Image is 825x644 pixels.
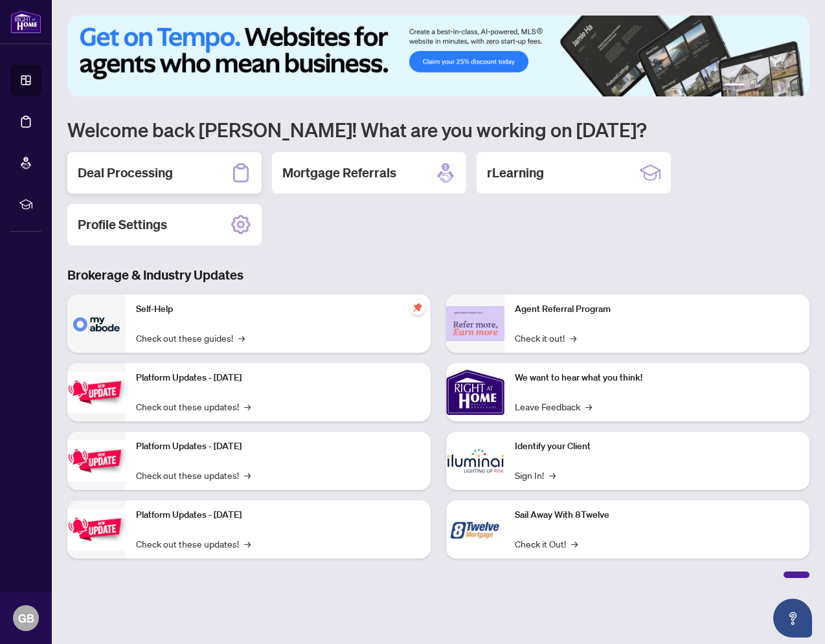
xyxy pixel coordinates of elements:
[136,537,251,551] a: Check out these updates!→
[585,399,592,414] span: →
[750,83,755,89] button: 2
[136,508,420,522] p: Platform Updates - [DATE]
[570,331,576,345] span: →
[410,300,425,315] span: pushpin
[136,468,251,482] a: Check out these updates!→
[136,439,420,454] p: Platform Updates - [DATE]
[67,440,126,481] img: Platform Updates - July 8, 2025
[67,372,126,412] img: Platform Updates - July 21, 2025
[791,83,797,89] button: 6
[136,399,251,414] a: Check out these updates!→
[781,83,786,89] button: 5
[78,216,167,234] h2: Profile Settings
[515,508,799,522] p: Sail Away With 8Twelve
[515,399,592,414] a: Leave Feedback→
[446,432,504,490] img: Identify your Client
[724,83,745,89] button: 1
[244,537,251,551] span: →
[515,468,556,482] a: Sign In!→
[446,500,504,559] img: Sail Away With 8Twelve
[515,302,799,316] p: Agent Referral Program
[67,16,809,96] img: Slide 0
[10,10,41,34] img: logo
[18,609,34,627] span: GB
[515,439,799,454] p: Identify your Client
[67,509,126,550] img: Platform Updates - June 23, 2025
[446,363,504,421] img: We want to hear what you think!
[282,164,396,182] h2: Mortgage Referrals
[78,164,173,182] h2: Deal Processing
[773,599,812,638] button: Open asap
[760,83,765,89] button: 3
[571,537,578,551] span: →
[446,306,504,342] img: Agent Referral Program
[67,294,126,353] img: Self-Help
[515,371,799,385] p: We want to hear what you think!
[549,468,556,482] span: →
[238,331,245,345] span: →
[244,468,251,482] span: →
[67,266,809,284] h3: Brokerage & Industry Updates
[244,399,251,414] span: →
[487,164,544,182] h2: rLearning
[136,371,420,385] p: Platform Updates - [DATE]
[67,117,809,142] h1: Welcome back [PERSON_NAME]! What are you working on [DATE]?
[515,331,576,345] a: Check it out!→
[515,537,578,551] a: Check it Out!→
[136,331,245,345] a: Check out these guides!→
[771,83,776,89] button: 4
[136,302,420,316] p: Self-Help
